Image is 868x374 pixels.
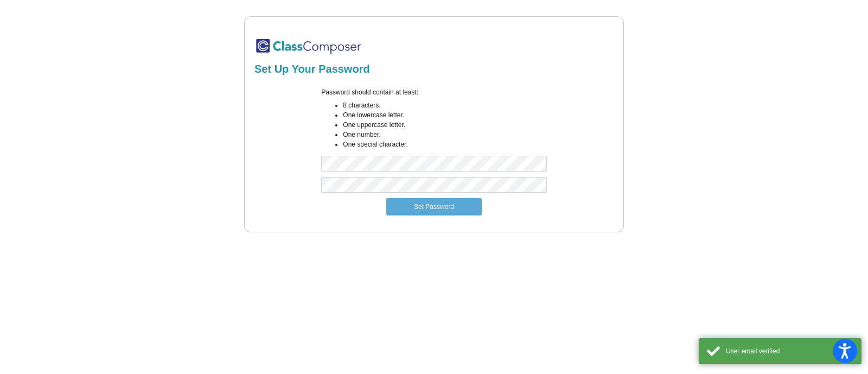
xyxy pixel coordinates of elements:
[254,62,614,75] h2: Set Up Your Password
[343,130,546,140] li: One number.
[343,140,546,149] li: One special character.
[386,198,482,215] button: Set Password
[321,87,418,97] label: Password should contain at least:
[343,100,546,110] li: 8 characters.
[343,120,546,130] li: One uppercase letter.
[726,346,853,356] div: User email verified
[343,110,546,120] li: One lowercase letter.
